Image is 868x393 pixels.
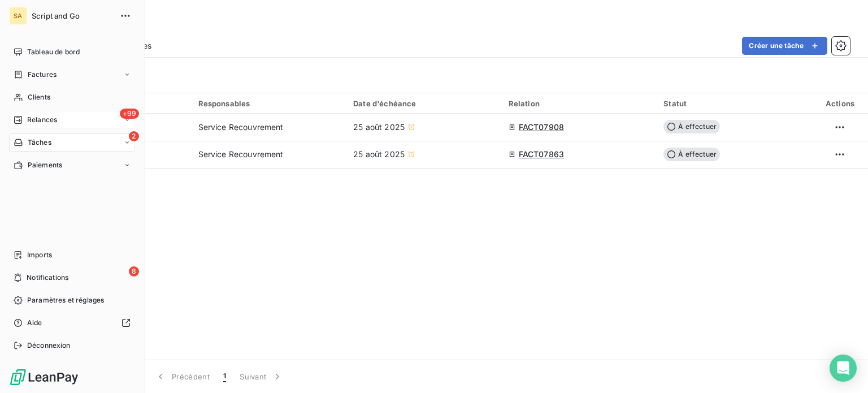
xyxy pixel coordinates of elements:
span: 1 [223,371,226,382]
button: 1 [216,365,233,388]
span: 25 août 2025 [353,149,405,160]
span: +99 [120,109,139,119]
span: FACT07863 [519,149,564,160]
div: SA [9,7,27,25]
span: Paramètres et réglages [27,295,104,305]
span: Aide [27,318,42,328]
span: 2 [129,131,139,141]
span: Script and Go [32,11,113,20]
span: Clients [28,92,50,102]
span: 25 août 2025 [353,122,405,133]
span: Service Recouvrement [198,122,284,133]
span: À effectuer [663,120,720,133]
span: Factures [28,70,57,80]
span: Imports [27,250,52,260]
img: Logo LeanPay [9,368,79,386]
span: Relances [27,115,57,125]
span: Paiements [28,160,62,170]
button: Suivant [233,365,290,388]
span: Tableau de bord [27,47,80,57]
span: Déconnexion [27,340,71,351]
div: Relation [509,99,650,108]
div: Actions [819,99,861,108]
span: Service Recouvrement [198,149,284,160]
span: FACT07908 [519,122,564,133]
button: Créer une tâche [742,37,827,55]
a: Aide [9,314,135,332]
div: Open Intercom Messenger [830,355,857,382]
span: À effectuer [663,148,720,161]
div: Responsables [198,99,340,108]
div: Statut [663,99,805,108]
span: 8 [129,266,139,277]
div: Date d'échéance [353,99,495,108]
button: Précédent [148,365,216,388]
span: Tâches [28,137,51,148]
span: Notifications [27,273,68,283]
